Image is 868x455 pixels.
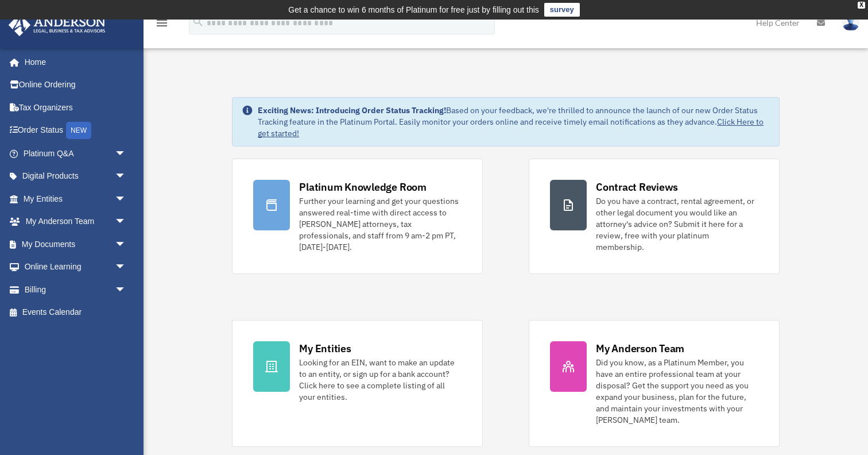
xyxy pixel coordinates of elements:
i: menu [155,16,169,30]
img: User Pic [842,14,859,31]
a: Tax Organizers [8,96,144,119]
strong: Exciting News: Introducing Order Status Tracking! [258,105,446,115]
span: arrow_drop_down [115,165,138,188]
a: Online Learningarrow_drop_down [8,256,144,279]
a: Platinum Q&Aarrow_drop_down [8,142,144,165]
span: arrow_drop_down [115,187,138,211]
div: My Entities [299,341,351,356]
span: arrow_drop_down [115,210,138,234]
span: arrow_drop_down [115,233,138,256]
span: arrow_drop_down [115,278,138,302]
div: My Anderson Team [596,341,684,356]
div: Looking for an EIN, want to make an update to an entity, or sign up for a bank account? Click her... [299,357,462,403]
a: My Entitiesarrow_drop_down [8,187,144,210]
div: Did you know, as a Platinum Member, you have an entire professional team at your disposal? Get th... [596,357,758,426]
a: Events Calendar [8,301,144,324]
div: NEW [66,122,91,139]
i: search [192,16,204,28]
a: My Documentsarrow_drop_down [8,233,144,256]
a: My Anderson Team Did you know, as a Platinum Member, you have an entire professional team at your... [529,320,780,447]
div: close [858,2,865,9]
a: Home [8,51,138,74]
img: Anderson Advisors Platinum Portal [5,14,109,36]
span: arrow_drop_down [115,256,138,279]
div: Contract Reviews [596,180,678,194]
a: survey [544,3,580,17]
div: Based on your feedback, we're thrilled to announce the launch of our new Order Status Tracking fe... [258,105,770,139]
a: Platinum Knowledge Room Further your learning and get your questions answered real-time with dire... [232,159,483,274]
a: Contract Reviews Do you have a contract, rental agreement, or other legal document you would like... [529,159,780,274]
a: My Anderson Teamarrow_drop_down [8,210,144,233]
span: arrow_drop_down [115,142,138,165]
div: Further your learning and get your questions answered real-time with direct access to [PERSON_NAM... [299,195,462,253]
a: Digital Productsarrow_drop_down [8,165,144,188]
a: Click Here to get started! [258,117,764,138]
a: Online Ordering [8,74,144,97]
a: menu [155,20,169,30]
div: Platinum Knowledge Room [299,180,427,194]
div: Do you have a contract, rental agreement, or other legal document you would like an attorney's ad... [596,195,758,253]
a: Order StatusNEW [8,119,144,142]
a: My Entities Looking for an EIN, want to make an update to an entity, or sign up for a bank accoun... [232,320,483,447]
div: Get a chance to win 6 months of Platinum for free just by filling out this [288,3,539,17]
a: Billingarrow_drop_down [8,278,144,301]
